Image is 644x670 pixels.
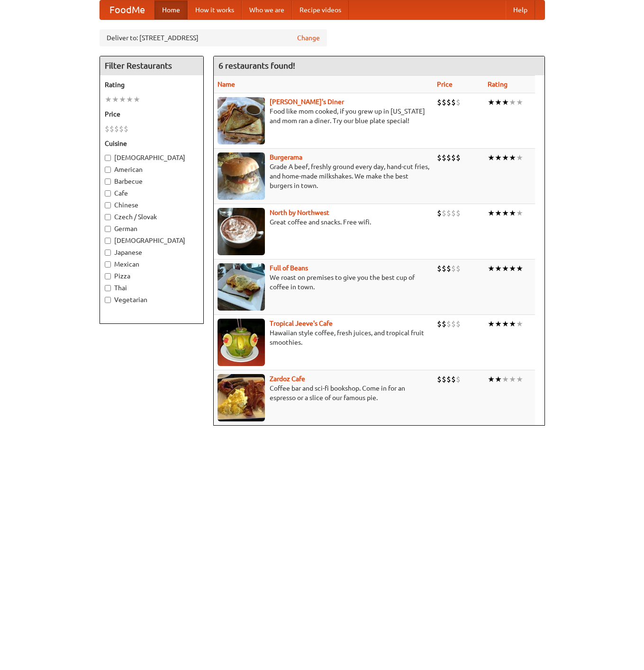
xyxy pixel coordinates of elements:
[495,152,502,163] li: ★
[105,248,199,257] label: Japanese
[218,319,265,366] img: jeeves.jpg
[105,202,111,208] input: Chinese
[105,261,111,268] input: Mexican
[437,374,442,384] li: $
[456,319,461,329] li: $
[105,153,199,162] label: [DEMOGRAPHIC_DATA]
[488,263,495,274] li: ★
[446,152,451,163] li: $
[218,263,265,311] img: beans.jpg
[495,263,502,274] li: ★
[105,238,111,244] input: [DEMOGRAPHIC_DATA]
[270,209,329,216] b: North by Northwest
[270,264,308,272] a: Full of Beans
[105,283,199,293] label: Thai
[446,319,451,329] li: $
[446,374,451,384] li: $
[451,97,456,107] li: $
[502,374,509,384] li: ★
[105,212,199,222] label: Czech / Slovak
[218,107,429,125] p: Food like mom cooked, if you grew up in [US_STATE] and mom ran a diner. Try our blue plate special!
[495,319,502,329] li: ★
[488,319,495,329] li: ★
[105,236,199,245] label: [DEMOGRAPHIC_DATA]
[506,0,535,19] a: Help
[119,124,124,134] li: $
[105,190,111,197] input: Cafe
[502,263,509,274] li: ★
[270,375,305,383] b: Zardoz Cafe
[105,273,111,279] input: Pizza
[270,153,302,161] a: Burgerama
[105,80,199,89] h5: Rating
[516,263,523,274] li: ★
[218,61,295,70] ng-pluralize: 6 restaurants found!
[270,98,344,106] a: [PERSON_NAME]'s Diner
[456,374,461,384] li: $
[124,124,128,134] li: $
[105,285,111,291] input: Thai
[442,374,446,384] li: $
[105,297,111,303] input: Vegetarian
[100,56,203,75] h4: Filter Restaurants
[446,208,451,218] li: $
[218,152,265,200] img: burgerama.jpg
[442,97,446,107] li: $
[105,271,199,281] label: Pizza
[105,224,199,233] label: German
[218,80,235,88] a: Name
[509,319,516,329] li: ★
[516,152,523,163] li: ★
[488,97,495,107] li: ★
[488,374,495,384] li: ★
[105,226,111,232] input: German
[437,319,442,329] li: $
[502,319,509,329] li: ★
[446,97,451,107] li: $
[451,208,456,218] li: $
[218,97,265,144] img: sallys.jpg
[105,200,199,210] label: Chinese
[442,208,446,218] li: $
[488,80,508,88] a: Rating
[105,165,199,174] label: American
[105,124,109,134] li: $
[100,29,327,46] div: Deliver to: [STREET_ADDRESS]
[109,124,114,134] li: $
[451,319,456,329] li: $
[218,374,265,421] img: zardoz.jpg
[297,33,320,43] a: Change
[495,97,502,107] li: ★
[105,250,111,256] input: Japanese
[451,152,456,163] li: $
[437,263,442,274] li: $
[100,0,154,19] a: FoodMe
[451,374,456,384] li: $
[105,259,199,269] label: Mexican
[242,0,292,19] a: Who we are
[154,0,188,19] a: Home
[509,263,516,274] li: ★
[446,263,451,274] li: $
[437,152,442,163] li: $
[188,0,242,19] a: How it works
[437,80,453,88] a: Price
[105,179,111,185] input: Barbecue
[456,263,461,274] li: $
[105,139,199,148] h5: Cuisine
[218,208,265,255] img: north.jpg
[456,208,461,218] li: $
[516,319,523,329] li: ★
[105,214,111,220] input: Czech / Slovak
[105,94,112,105] li: ★
[437,97,442,107] li: $
[112,94,119,105] li: ★
[442,152,446,163] li: $
[119,94,126,105] li: ★
[105,177,199,186] label: Barbecue
[456,97,461,107] li: $
[437,208,442,218] li: $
